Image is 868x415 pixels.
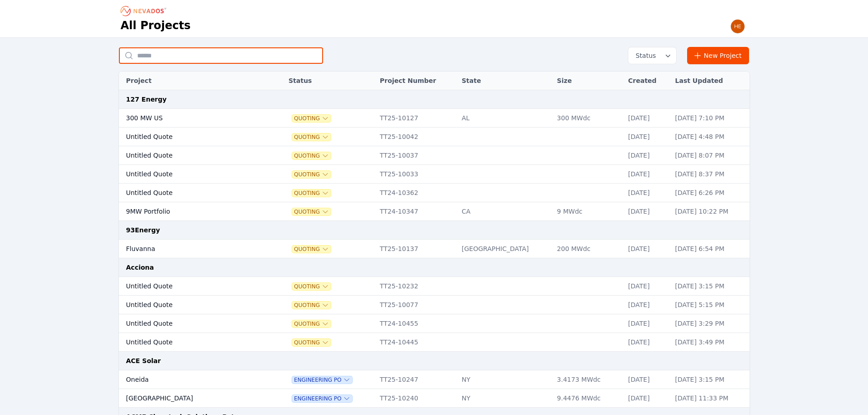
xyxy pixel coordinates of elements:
td: [DATE] 3:15 PM [671,277,750,296]
tr: Untitled QuoteQuotingTT25-10037[DATE][DATE] 8:07 PM [119,146,750,165]
td: [DATE] [624,184,671,202]
td: NY [457,389,552,408]
td: [DATE] 6:54 PM [671,240,750,258]
td: 200 MWdc [552,240,623,258]
th: Project [119,72,262,90]
td: [DATE] [624,277,671,296]
span: Quoting [292,171,331,178]
td: [DATE] 7:10 PM [671,109,750,128]
button: Engineering PO [292,395,352,402]
button: Quoting [292,133,331,141]
td: Untitled Quote [119,277,262,296]
th: Size [552,72,623,90]
tr: FluvannaQuotingTT25-10137[GEOGRAPHIC_DATA]200 MWdc[DATE][DATE] 6:54 PM [119,240,750,258]
td: [DATE] [624,370,671,389]
td: TT25-10232 [375,277,457,296]
th: Project Number [375,72,457,90]
th: Status [284,72,375,90]
td: [DATE] [624,314,671,333]
td: [DATE] 8:37 PM [671,165,750,184]
td: [DATE] [624,146,671,165]
td: TT25-10042 [375,128,457,146]
a: New Project [687,47,750,64]
td: 9 MWdc [552,202,623,221]
td: 300 MWdc [552,109,623,128]
td: [DATE] [624,333,671,352]
tr: Untitled QuoteQuotingTT25-10077[DATE][DATE] 5:15 PM [119,296,750,314]
tr: OneidaEngineering POTT25-10247NY3.4173 MWdc[DATE][DATE] 3:15 PM [119,370,750,389]
span: Engineering PO [292,376,352,384]
tr: 9MW PortfolioQuotingTT24-10347CA9 MWdc[DATE][DATE] 10:22 PM [119,202,750,221]
td: 9.4476 MWdc [552,389,623,408]
td: [GEOGRAPHIC_DATA] [119,389,262,408]
td: Untitled Quote [119,184,262,202]
button: Quoting [292,246,331,253]
button: Quoting [292,115,331,122]
td: TT24-10362 [375,184,457,202]
th: Last Updated [671,72,750,90]
button: Quoting [292,190,331,197]
td: 127 Energy [119,90,750,109]
td: [DATE] 6:26 PM [671,184,750,202]
td: [DATE] 3:49 PM [671,333,750,352]
td: Untitled Quote [119,314,262,333]
td: [DATE] [624,389,671,408]
td: TT25-10137 [375,240,457,258]
tr: Untitled QuoteQuotingTT25-10232[DATE][DATE] 3:15 PM [119,277,750,296]
td: NY [457,370,552,389]
td: TT24-10445 [375,333,457,352]
button: Quoting [292,152,331,159]
td: [DATE] 10:22 PM [671,202,750,221]
button: Quoting [292,320,331,328]
td: Untitled Quote [119,165,262,184]
td: [DATE] 8:07 PM [671,146,750,165]
span: Status [632,51,656,60]
tr: Untitled QuoteQuotingTT24-10455[DATE][DATE] 3:29 PM [119,314,750,333]
td: TT25-10127 [375,109,457,128]
td: Untitled Quote [119,333,262,352]
th: State [457,72,552,90]
button: Status [628,47,676,64]
button: Quoting [292,283,331,290]
td: 3.4173 MWdc [552,370,623,389]
td: CA [457,202,552,221]
tr: Untitled QuoteQuotingTT24-10445[DATE][DATE] 3:49 PM [119,333,750,352]
th: Created [624,72,671,90]
tr: [GEOGRAPHIC_DATA]Engineering POTT25-10240NY9.4476 MWdc[DATE][DATE] 11:33 PM [119,389,750,408]
td: AL [457,109,552,128]
td: [GEOGRAPHIC_DATA] [457,240,552,258]
tr: Untitled QuoteQuotingTT25-10042[DATE][DATE] 4:48 PM [119,128,750,146]
td: TT25-10247 [375,370,457,389]
button: Quoting [292,302,331,309]
td: TT25-10037 [375,146,457,165]
td: [DATE] 5:15 PM [671,296,750,314]
button: Quoting [292,208,331,215]
td: [DATE] 3:29 PM [671,314,750,333]
td: Untitled Quote [119,146,262,165]
td: 300 MW US [119,109,262,128]
td: Untitled Quote [119,128,262,146]
td: [DATE] [624,296,671,314]
td: ACE Solar [119,352,750,370]
td: [DATE] 3:15 PM [671,370,750,389]
nav: Breadcrumb [121,4,169,18]
td: [DATE] [624,202,671,221]
td: 9MW Portfolio [119,202,262,221]
button: Quoting [292,339,331,346]
td: Untitled Quote [119,296,262,314]
td: [DATE] [624,128,671,146]
td: Acciona [119,258,750,277]
td: TT25-10240 [375,389,457,408]
td: 93Energy [119,221,750,240]
td: TT24-10455 [375,314,457,333]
